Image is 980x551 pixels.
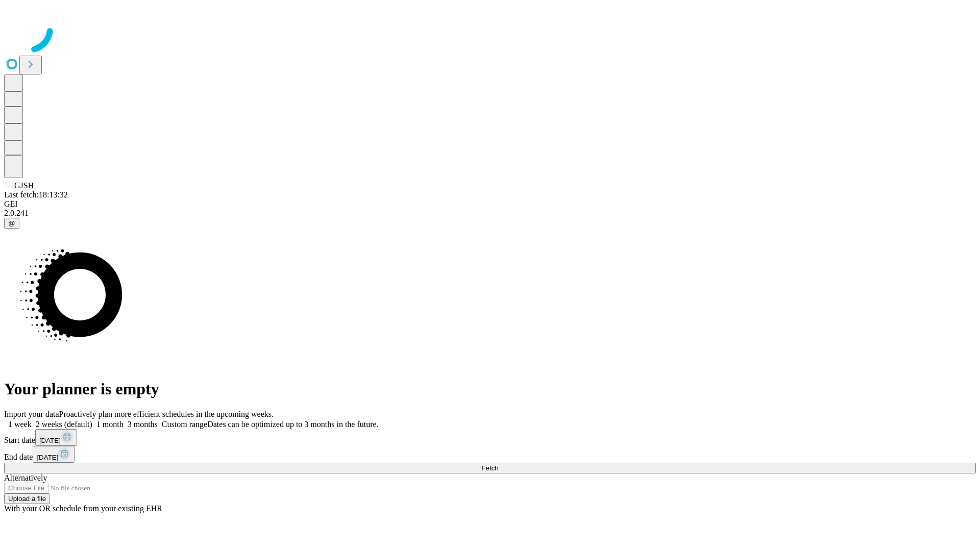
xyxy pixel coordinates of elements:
[35,429,77,446] button: [DATE]
[33,446,75,463] button: [DATE]
[59,410,274,418] span: Proactively plan more efficient schedules in the upcoming weeks.
[4,463,976,473] button: Fetch
[8,420,32,429] span: 1 week
[4,209,976,218] div: 2.0.241
[4,199,976,209] div: GEI
[96,420,124,429] span: 1 month
[481,464,498,472] span: Fetch
[4,190,68,199] span: Last fetch: 18:13:32
[37,454,58,461] span: [DATE]
[4,446,976,463] div: End date
[4,410,59,418] span: Import your data
[4,493,50,504] button: Upload a file
[4,218,19,229] button: @
[4,504,162,513] span: With your OR schedule from your existing EHR
[4,473,47,482] span: Alternatively
[36,420,92,429] span: 2 weeks (default)
[14,181,34,190] span: GJSH
[128,420,158,429] span: 3 months
[207,420,378,429] span: Dates can be optimized up to 3 months in the future.
[4,429,976,446] div: Start date
[8,219,15,227] span: @
[4,380,976,398] h1: Your planner is empty
[162,420,207,429] span: Custom range
[39,437,61,444] span: [DATE]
